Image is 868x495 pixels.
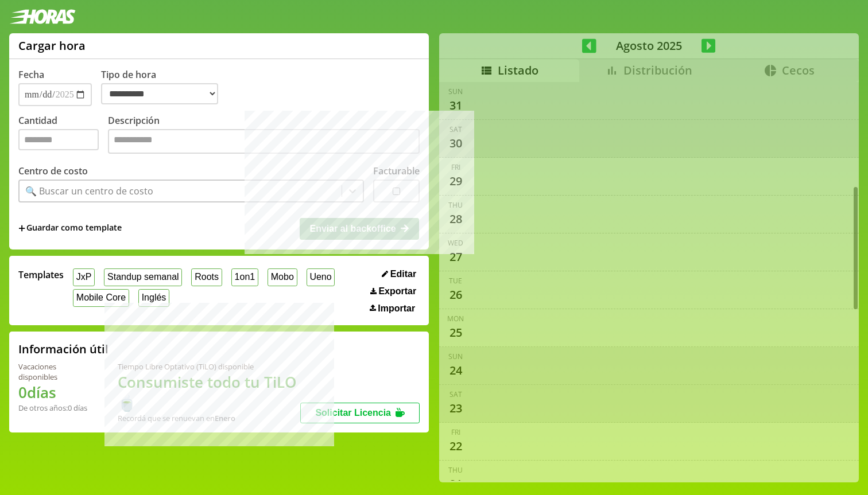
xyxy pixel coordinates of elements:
[231,268,258,286] button: 1on1
[390,269,416,279] span: Editar
[138,289,169,307] button: Inglés
[101,68,227,106] label: Tipo de hora
[108,114,420,157] label: Descripción
[315,408,391,418] span: Solicitar Licencia
[300,403,420,423] button: Solicitar Licencia
[118,413,301,423] div: Recordá que se renuevan en
[18,268,64,281] span: Templates
[18,68,44,81] label: Fecha
[18,382,90,403] h1: 0 días
[101,83,218,104] select: Tipo de hora
[18,403,90,413] div: De otros años: 0 días
[18,341,108,357] h2: Información útil
[367,286,420,297] button: Exportar
[18,222,25,235] span: +
[18,129,99,150] input: Cantidad
[104,268,182,286] button: Standup semanal
[9,9,76,24] img: logotipo
[373,165,420,177] label: Facturable
[118,361,301,372] div: Tiempo Libre Optativo (TiLO) disponible
[378,268,420,280] button: Editar
[268,268,297,286] button: Mobo
[18,114,108,157] label: Cantidad
[108,129,420,154] textarea: Descripción
[18,222,122,235] span: +Guardar como template
[118,372,301,413] h1: Consumiste todo tu TiLO 🍵
[18,165,88,177] label: Centro de costo
[73,289,129,307] button: Mobile Core
[307,268,335,286] button: Ueno
[25,185,153,197] div: 🔍 Buscar un centro de costo
[378,286,416,297] span: Exportar
[73,268,95,286] button: JxP
[378,303,415,314] span: Importar
[191,268,222,286] button: Roots
[215,413,235,423] b: Enero
[18,38,86,53] h1: Cargar hora
[18,361,90,382] div: Vacaciones disponibles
